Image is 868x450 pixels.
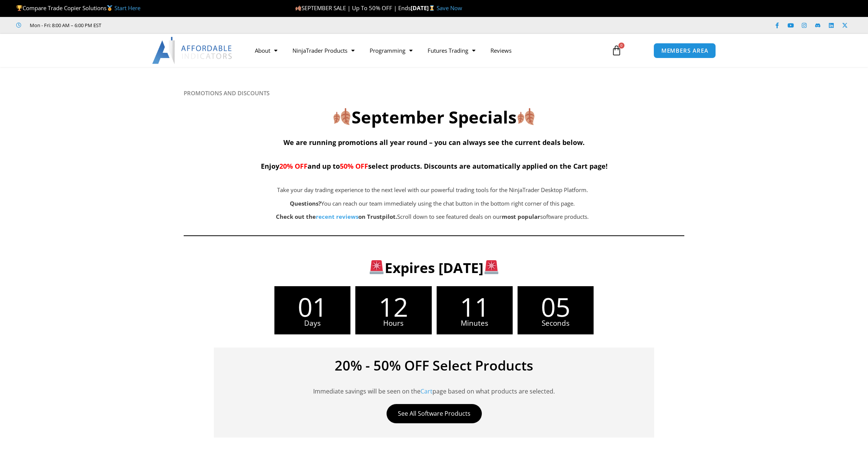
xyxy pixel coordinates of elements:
a: 0 [600,40,633,61]
nav: Menu [247,42,603,59]
img: 🍂 [333,108,350,125]
img: 🍂 [295,5,301,11]
h6: PROMOTIONS AND DISCOUNTS [184,90,684,97]
span: Take your day trading experience to the next level with our powerful trading tools for the NinjaT... [277,186,588,194]
a: Futures Trading [420,42,483,59]
img: 🏆 [17,5,22,11]
span: SEPTEMBER SALE | Up To 50% OFF | Ends [295,4,411,12]
span: Days [274,320,350,327]
img: 🍂 [518,108,535,125]
span: 20% OFF [279,162,308,171]
span: Mon - Fri: 8:00 AM – 6:00 PM EST [28,21,101,30]
span: Compare Trade Copier Solutions [16,4,140,12]
span: 0 [618,43,624,49]
span: Minutes [437,320,513,327]
a: Programming [362,42,420,59]
img: 🥇 [107,5,113,11]
span: We are running promotions all year round – you can always see the current deals below. [283,138,585,147]
a: Reviews [483,42,519,59]
a: Start Here [114,4,140,12]
img: 🚨 [484,260,498,274]
a: See All Software Products [387,404,482,423]
span: 11 [437,294,513,320]
img: LogoAI | Affordable Indicators – NinjaTrader [152,37,233,64]
p: You can reach our team immediately using the chat button in the bottom right corner of this page. [221,198,644,209]
a: MEMBERS AREA [653,43,716,58]
span: Hours [355,320,431,327]
img: 🚨 [370,260,384,274]
strong: [DATE] [411,4,437,12]
p: Scroll down to see featured deals on our software products. [221,212,644,222]
h2: September Specials [184,106,684,128]
h3: Expires [DATE] [196,259,672,277]
span: 01 [274,294,350,320]
span: 50% OFF [340,162,368,171]
b: most popular [502,213,540,220]
strong: Questions? [290,200,321,207]
a: NinjaTrader Products [285,42,362,59]
p: Immediate savings will be seen on the page based on what products are selected. [225,376,643,397]
span: Seconds [518,320,594,327]
span: 12 [355,294,431,320]
span: MEMBERS AREA [661,48,708,53]
h4: 20% - 50% OFF Select Products [225,359,643,372]
a: About [247,42,285,59]
iframe: Customer reviews powered by Trustpilot [112,21,225,29]
strong: Check out the on Trustpilot. [276,213,397,220]
a: recent reviews [316,213,358,220]
span: Enjoy and up to select products. Discounts are automatically applied on the Cart page! [261,162,608,171]
a: Save Now [437,4,462,12]
img: ⌛ [429,5,435,11]
span: 05 [518,294,594,320]
a: Cart [420,387,432,395]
